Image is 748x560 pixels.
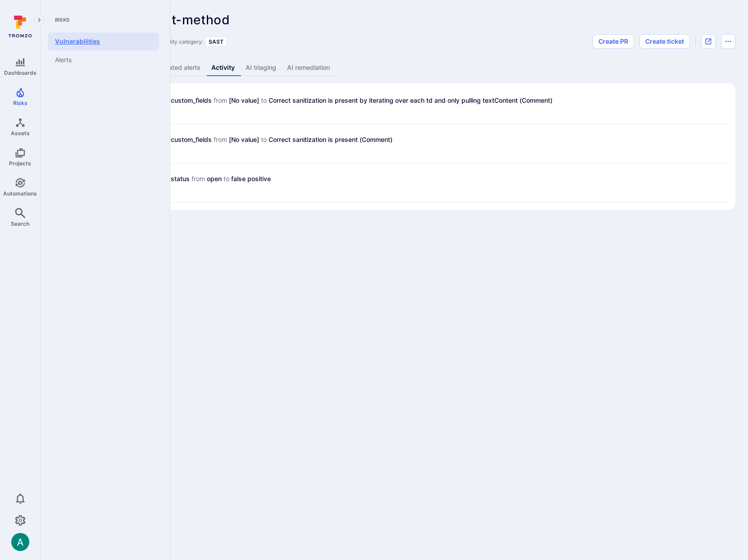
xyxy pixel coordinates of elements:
span: Automations [3,190,37,197]
button: Expand navigation menu [34,14,45,25]
span: Assets [11,130,30,137]
i: Expand navigation menu [36,16,42,24]
span: Search [11,220,29,227]
a: Alerts [48,50,159,69]
span: [No value] [227,135,261,144]
span: Projects [9,160,31,167]
img: ACg8ocLSa5mPYBaXNx3eFu_EmspyJX0laNWN7cXOFirfQ7srZveEpg=s96-c [11,533,29,551]
span: [No value] [227,96,261,105]
span: false positive [229,174,273,183]
button: Create PR [593,34,634,49]
span: to [261,96,267,105]
span: from [214,96,227,105]
span: to [223,174,229,183]
span: status [171,174,192,183]
button: Create ticket [639,34,690,49]
div: Arjan Dehar [11,533,29,551]
div: SAST [205,36,227,47]
a: Associated alerts [143,59,206,76]
a: Activity [206,59,240,76]
button: Options menu [721,34,735,49]
span: Vulnerability category: [145,38,203,45]
span: custom_fields [171,135,214,144]
span: to [261,135,267,144]
a: Vulnerabilities [48,32,159,50]
div: Open original issue [701,34,716,49]
span: Correct sanitization is present by iterating over each td and only pulling textContent (Comment) [267,96,554,105]
span: open [205,174,223,183]
span: Risks [13,100,27,106]
span: from [192,174,205,183]
div: Vulnerability tabs [53,59,735,76]
span: from [214,135,227,144]
span: Risks [48,16,159,23]
a: AI remediation [282,59,335,76]
span: Correct sanitization is present (Comment) [267,135,394,144]
a: AI triaging [240,59,282,76]
span: custom_fields [171,96,214,105]
span: Dashboards [4,69,36,76]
